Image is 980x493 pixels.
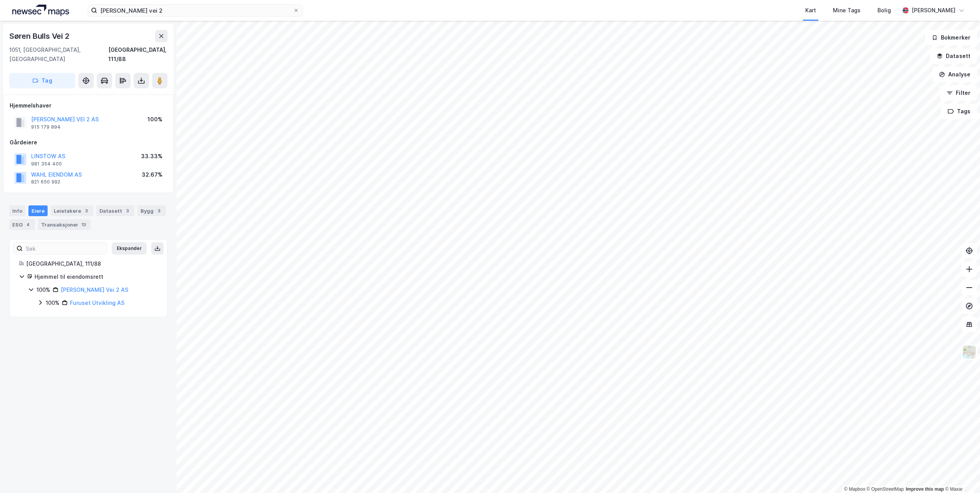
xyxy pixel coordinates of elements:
div: Kart [805,6,816,15]
div: 100% [36,285,50,294]
div: Mine Tags [833,6,861,15]
div: 821 650 992 [31,179,60,185]
div: Hjemmel til eiendomsrett [35,272,158,281]
button: Tag [9,73,75,88]
a: Furuset Utvikling AS [70,299,124,306]
button: Datasett [930,48,977,64]
div: Hjemmelshaver [10,101,167,110]
div: [PERSON_NAME] [912,6,955,15]
input: Søk [23,243,107,254]
input: Søk på adresse, matrikkel, gårdeiere, leietakere eller personer [97,5,293,16]
div: Leietakere [51,205,93,216]
div: [GEOGRAPHIC_DATA], 111/88 [108,45,167,64]
div: 981 354 400 [31,161,62,167]
div: Kontrollprogram for chat [942,456,980,493]
div: Eiere [28,205,48,216]
button: Ekspander [112,242,147,255]
div: 915 179 894 [31,124,61,130]
div: 3 [124,207,131,215]
div: 3 [155,207,163,215]
div: 32.67% [142,170,162,179]
div: 3 [83,207,90,215]
button: Tags [941,104,977,119]
img: Z [962,345,977,359]
div: Datasett [96,205,134,216]
div: Bygg [137,205,166,216]
iframe: Chat Widget [942,456,980,493]
a: Improve this map [906,486,944,492]
div: [GEOGRAPHIC_DATA], 111/88 [26,259,158,268]
div: Søren Bulls Vei 2 [9,30,71,42]
div: Bolig [877,6,891,15]
div: 13 [80,221,88,228]
div: 4 [24,221,32,228]
div: 1051, [GEOGRAPHIC_DATA], [GEOGRAPHIC_DATA] [9,45,108,64]
img: logo.a4113a55bc3d86da70a041830d287a7e.svg [12,5,69,16]
div: Info [9,205,25,216]
div: ESG [9,219,35,230]
button: Analyse [932,67,977,82]
div: Gårdeiere [10,138,167,147]
div: 33.33% [141,152,162,161]
a: [PERSON_NAME] Vei 2 AS [61,286,128,293]
button: Filter [940,85,977,101]
a: OpenStreetMap [867,486,904,492]
button: Bokmerker [925,30,977,45]
div: 100% [46,298,60,308]
div: Transaksjoner [38,219,91,230]
div: 100% [147,115,162,124]
a: Mapbox [844,486,865,492]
